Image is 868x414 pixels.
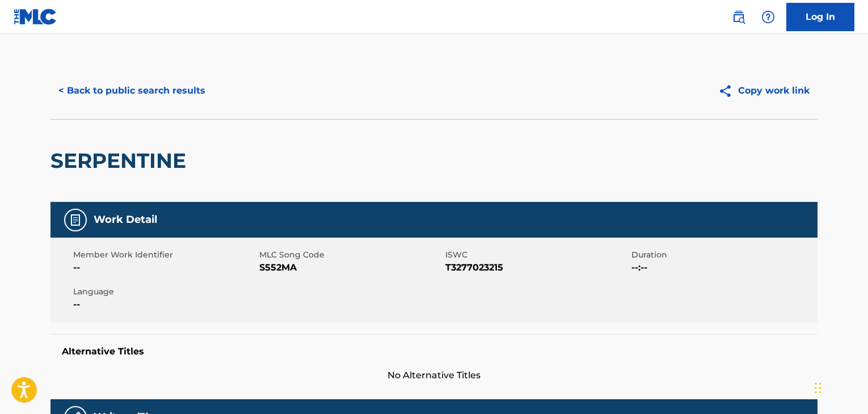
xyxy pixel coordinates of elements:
[761,10,775,24] img: help
[445,261,629,274] span: T3277023215
[757,6,779,28] div: Help
[73,261,256,274] span: --
[811,360,868,414] iframe: Chat Widget
[631,261,815,274] span: --:--
[631,249,815,261] span: Duration
[815,371,821,405] div: Drag
[259,261,443,274] span: S552MA
[727,6,750,28] a: Public Search
[786,3,854,31] a: Log In
[69,213,82,227] img: Work Detail
[62,346,806,357] h5: Alternative Titles
[732,10,745,24] img: search
[718,84,738,98] img: Copy work link
[73,298,256,311] span: --
[259,249,443,261] span: MLC Song Code
[50,77,213,105] button: < Back to public search results
[73,286,256,298] span: Language
[50,369,818,382] span: No Alternative Titles
[94,213,157,226] h5: Work Detail
[73,249,256,261] span: Member Work Identifier
[445,249,629,261] span: ISWC
[50,148,192,174] h2: SERPENTINE
[710,77,818,105] button: Copy work link
[14,9,57,25] img: MLC Logo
